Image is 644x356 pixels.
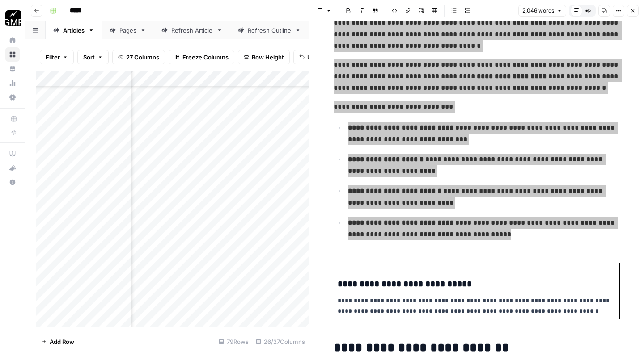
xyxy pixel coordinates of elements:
button: Sort [77,50,109,64]
img: Growth Marketing Pro Logo [5,10,21,26]
a: Refresh Outline [230,21,309,39]
a: Settings [5,90,20,105]
a: Browse [5,47,20,62]
div: Articles [63,26,85,35]
button: Undo [293,50,328,64]
a: Pages [102,21,154,39]
span: Sort [83,53,95,62]
button: What's new? [5,161,20,175]
button: Filter [40,50,74,64]
button: Freeze Columns [169,50,234,64]
a: Your Data [5,62,20,76]
button: 27 Columns [112,50,165,64]
a: Articles [46,21,102,39]
a: Usage [5,76,20,90]
span: Add Row [50,337,74,346]
span: 27 Columns [126,53,159,62]
div: 26/27 Columns [252,335,309,349]
span: Filter [46,53,60,62]
span: 2,046 words [522,7,554,15]
button: Row Height [238,50,290,64]
div: What's new? [6,161,19,175]
a: AirOps Academy [5,147,20,161]
button: 2,046 words [518,5,566,17]
span: Freeze Columns [182,53,229,62]
div: Refresh Article [171,26,213,35]
div: 79 Rows [215,335,252,349]
span: Row Height [252,53,284,62]
a: Home [5,33,20,47]
button: Add Row [36,335,80,349]
button: Workspace: Growth Marketing Pro [5,7,20,29]
button: Help + Support [5,175,20,189]
a: Refresh Article [154,21,230,39]
div: Pages [119,26,136,35]
div: Refresh Outline [248,26,291,35]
